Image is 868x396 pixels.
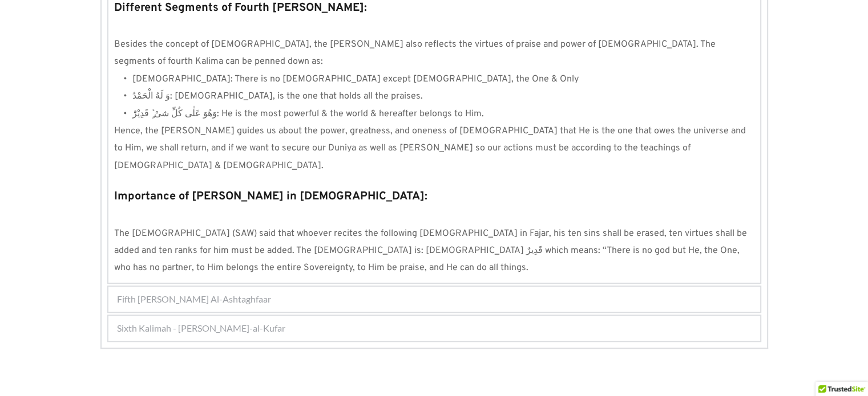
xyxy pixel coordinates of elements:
span: وَ لَهُ الْحَمْدُ: [DEMOGRAPHIC_DATA], is the one that holds all the praises. [132,91,423,102]
span: Sixth Kalimah - [PERSON_NAME]-al-Kufar [117,321,285,335]
strong: Different Segments of Fourth [PERSON_NAME]: [114,1,367,15]
span: [DEMOGRAPHIC_DATA]: There is no [DEMOGRAPHIC_DATA] except [DEMOGRAPHIC_DATA], the One & Only [132,74,579,85]
span: وَهُوَ عَلٰى كُلِّ شیْ ٍٔ قَدِیْرٌؕ: He is the most powerful & the world & hereafter belongs to Him. [132,108,484,120]
span: Fifth [PERSON_NAME] Al-Ashtaghfaar [117,292,271,306]
span: Hence, the [PERSON_NAME] guides us about the power, greatness, and oneness of [DEMOGRAPHIC_DATA] ... [114,125,748,172]
span: The [DEMOGRAPHIC_DATA] (SAW) said that whoever recites the following [DEMOGRAPHIC_DATA] in Fajar,... [114,228,749,274]
span: Besides the concept of [DEMOGRAPHIC_DATA], the [PERSON_NAME] also reflects the virtues of praise ... [114,39,718,67]
strong: Importance of [PERSON_NAME] in [DEMOGRAPHIC_DATA]: [114,189,427,204]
